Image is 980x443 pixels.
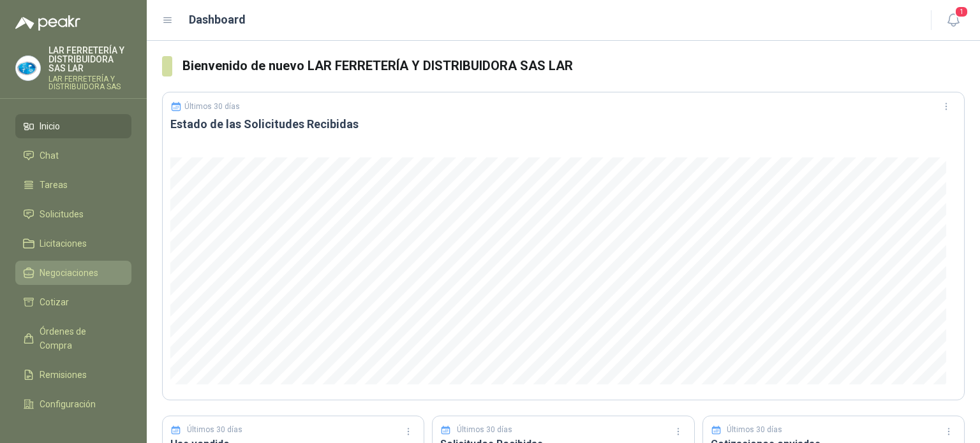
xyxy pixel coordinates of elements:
[15,392,131,416] a: Configuración
[184,102,240,111] p: Últimos 30 días
[40,119,60,133] span: Inicio
[15,261,131,285] a: Negociaciones
[15,231,131,256] a: Licitaciones
[40,236,87,251] span: Licitaciones
[15,143,131,168] a: Chat
[40,324,119,352] span: Órdenes de Compra
[182,56,965,76] h3: Bienvenido de nuevo LAR FERRETERÍA Y DISTRIBUIDORA SAS LAR
[457,424,512,436] p: Últimos 30 días
[40,397,96,411] span: Configuración
[40,207,84,221] span: Solicitudes
[954,6,969,18] span: 1
[40,368,87,382] span: Remisiones
[15,15,80,31] img: Logo peakr
[170,117,956,132] h3: Estado de las Solicitudes Recibidas
[189,11,246,29] h1: Dashboard
[48,75,131,91] p: LAR FERRETERÍA Y DISTRIBUIDORA SAS
[48,46,131,73] p: LAR FERRETERÍA Y DISTRIBUIDORA SAS LAR
[727,424,782,436] p: Últimos 30 días
[942,9,965,32] button: 1
[15,202,131,226] a: Solicitudes
[15,173,131,197] a: Tareas
[16,56,40,80] img: Company Logo
[187,424,242,436] p: Últimos 30 días
[40,178,68,192] span: Tareas
[40,149,59,163] span: Chat
[15,290,131,314] a: Cotizar
[15,363,131,387] a: Remisiones
[15,114,131,138] a: Inicio
[40,266,98,280] span: Negociaciones
[15,319,131,358] a: Órdenes de Compra
[40,295,69,309] span: Cotizar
